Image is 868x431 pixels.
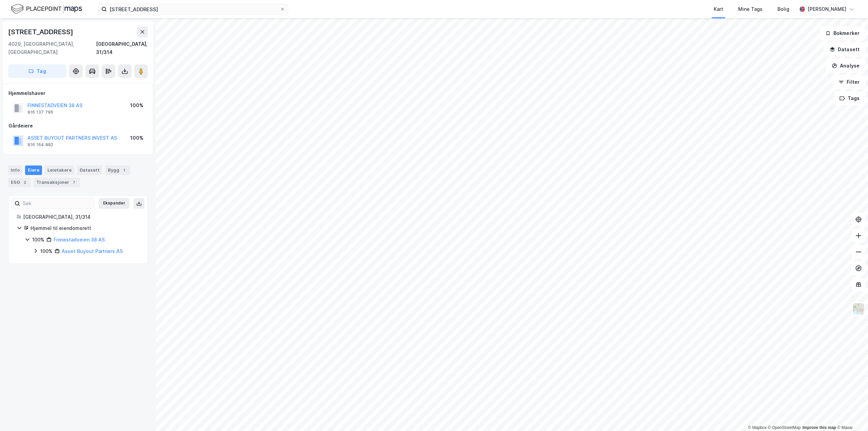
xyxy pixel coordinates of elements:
[130,134,143,142] div: 100%
[27,110,53,115] div: 916 137 796
[11,3,82,15] img: logo.f888ab2527a4732fd821a326f86c7f29.svg
[27,142,53,148] div: 916 164 882
[834,398,868,431] iframe: Chat Widget
[21,179,28,186] div: 2
[852,302,865,315] img: Z
[77,165,102,175] div: Datasett
[834,92,865,105] button: Tags
[8,40,96,56] div: 4029, [GEOGRAPHIC_DATA], [GEOGRAPHIC_DATA]
[834,398,868,431] div: Kontrollprogram for chat
[99,198,130,209] button: Ekspander
[107,4,280,14] input: Søk på adresse, matrikkel, gårdeiere, leietakere eller personer
[25,165,42,175] div: Eiere
[62,248,123,254] a: Asset Buyout Partners AS
[803,425,836,430] a: Improve this map
[45,165,74,175] div: Leietakere
[23,213,139,221] div: [GEOGRAPHIC_DATA], 31/314
[96,40,148,56] div: [GEOGRAPHIC_DATA], 31/314
[71,179,77,186] div: 7
[826,59,865,73] button: Analyse
[40,247,53,255] div: 100%
[714,5,723,13] div: Kart
[8,122,147,130] div: Gårdeiere
[8,64,66,78] button: Tag
[8,26,75,37] div: [STREET_ADDRESS]
[777,5,789,13] div: Bolig
[833,75,865,89] button: Filter
[31,224,139,232] div: Hjemmel til eiendomsrett
[808,5,846,13] div: [PERSON_NAME]
[8,89,147,97] div: Hjemmelshaver
[34,178,80,187] div: Transaksjoner
[738,5,763,13] div: Mine Tags
[20,198,94,209] input: Søk
[8,165,22,175] div: Info
[748,425,767,430] a: Mapbox
[8,178,31,187] div: ESG
[121,167,127,174] div: 1
[820,26,865,40] button: Bokmerker
[54,237,105,242] a: Finnestadveien 38 AS
[130,101,143,110] div: 100%
[824,43,865,56] button: Datasett
[32,236,44,244] div: 100%
[105,165,130,175] div: Bygg
[768,425,801,430] a: OpenStreetMap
